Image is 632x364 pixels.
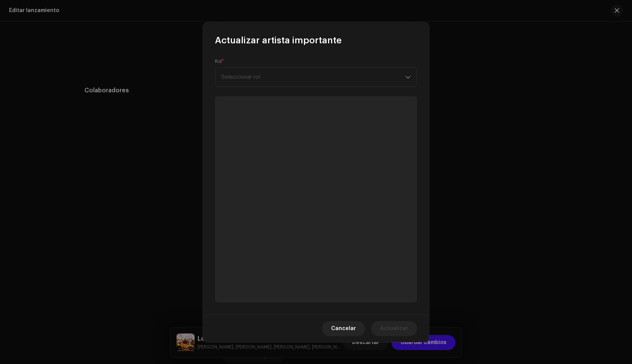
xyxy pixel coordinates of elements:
[371,321,417,336] button: Actualizar
[215,58,224,64] label: Rol
[215,34,342,46] span: Actualizar artista importante
[331,321,356,336] span: Cancelar
[322,321,365,336] button: Cancelar
[380,321,408,336] span: Actualizar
